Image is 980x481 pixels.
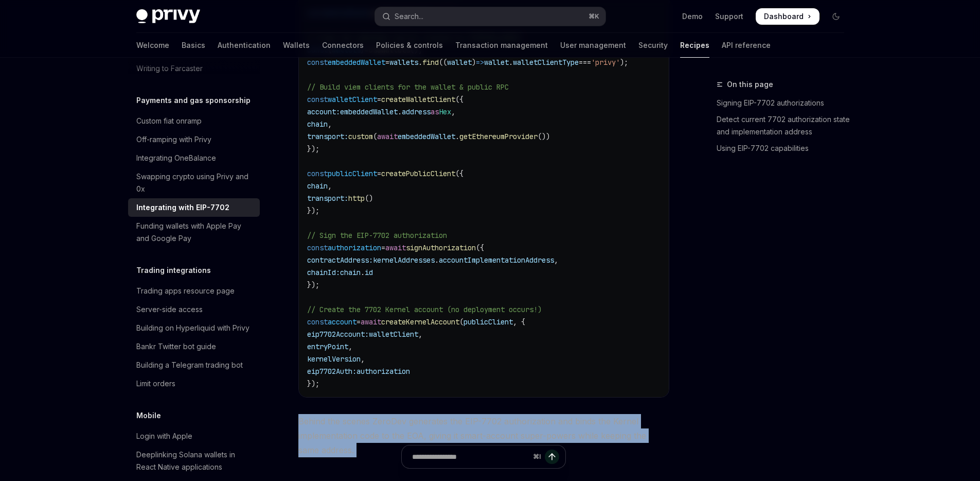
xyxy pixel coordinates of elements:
[136,303,203,316] div: Server-side access
[136,264,211,277] h5: Trading integrations
[717,111,852,140] a: Detect current 7702 authorization state and implementation address
[455,169,464,178] span: ({
[715,11,743,22] a: Support
[369,330,418,339] span: walletClient
[756,8,819,25] a: Dashboard
[128,167,260,198] a: Swapping crypto using Privy and 0x
[307,280,319,289] span: });
[328,95,377,104] span: walletClient
[307,268,340,277] span: chainId:
[476,58,484,67] span: =>
[348,194,365,203] span: http
[451,107,455,116] span: ,
[307,367,357,376] span: eip7702Auth:
[136,449,254,473] div: Deeplinking Solana wallets in React Native applications
[128,300,260,319] a: Server-side access
[591,58,620,67] span: 'privy'
[385,58,389,67] span: =
[381,95,455,104] span: createWalletClient
[328,58,385,67] span: embeddedWallet
[328,169,377,178] span: publicClient
[136,152,216,164] div: Integrating OneBalance
[389,58,418,67] span: wallets
[464,317,513,327] span: publicClient
[620,58,628,67] span: );
[455,95,464,104] span: ({
[439,255,554,265] span: accountImplementationAddress
[136,201,229,214] div: Integrating with EIP-7702
[365,194,373,203] span: ()
[307,194,348,203] span: transport:
[365,268,373,277] span: id
[307,58,328,67] span: const
[328,181,332,191] span: ,
[328,317,357,327] span: account
[476,243,484,252] span: ({
[128,112,260,130] a: Custom fiat onramp
[381,169,455,178] span: createPublicClient
[472,58,476,67] span: )
[579,58,591,67] span: ===
[361,354,365,364] span: ,
[128,337,260,356] a: Bankr Twitter bot guide
[128,130,260,149] a: Off-ramping with Privy
[422,58,439,67] span: find
[513,317,525,327] span: , {
[377,169,381,178] span: =
[328,119,332,129] span: ,
[128,217,260,248] a: Funding wallets with Apple Pay and Google Pay
[307,243,328,252] span: const
[322,33,364,58] a: Connectors
[398,107,402,116] span: .
[381,317,459,327] span: createKernelAccount
[398,132,455,141] span: embeddedWallet
[136,133,211,146] div: Off-ramping with Privy
[307,144,319,153] span: });
[509,58,513,67] span: .
[412,445,529,468] input: Ask a question...
[357,367,410,376] span: authorization
[455,132,459,141] span: .
[128,445,260,476] a: Deeplinking Solana wallets in React Native applications
[307,206,319,215] span: });
[828,8,844,25] button: Toggle dark mode
[307,95,328,104] span: const
[128,319,260,337] a: Building on Hyperliquid with Privy
[307,342,348,351] span: entryPoint
[128,374,260,393] a: Limit orders
[307,317,328,327] span: const
[435,255,439,265] span: .
[764,11,804,22] span: Dashboard
[406,243,476,252] span: signAuthorization
[376,33,443,58] a: Policies & controls
[717,95,852,111] a: Signing EIP-7702 authorizations
[377,132,398,141] span: await
[340,107,398,116] span: embeddedWallet
[136,220,254,245] div: Funding wallets with Apple Pay and Google Pay
[136,9,200,24] img: dark logo
[722,33,771,58] a: API reference
[182,33,205,58] a: Basics
[361,268,365,277] span: .
[136,377,175,390] div: Limit orders
[136,430,192,442] div: Login with Apple
[307,132,348,141] span: transport:
[447,58,472,67] span: wallet
[459,317,464,327] span: (
[348,342,352,351] span: ,
[128,149,260,167] a: Integrating OneBalance
[373,255,435,265] span: kernelAddresses
[136,94,251,107] h5: Payments and gas sponsorship
[307,107,340,116] span: account:
[307,255,373,265] span: contractAddress:
[439,107,451,116] span: Hex
[348,132,373,141] span: custom
[128,427,260,445] a: Login with Apple
[727,78,773,91] span: On this page
[136,115,202,127] div: Custom fiat onramp
[680,33,709,58] a: Recipes
[128,356,260,374] a: Building a Telegram trading bot
[307,181,328,191] span: chain
[484,58,509,67] span: wallet
[128,282,260,300] a: Trading apps resource page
